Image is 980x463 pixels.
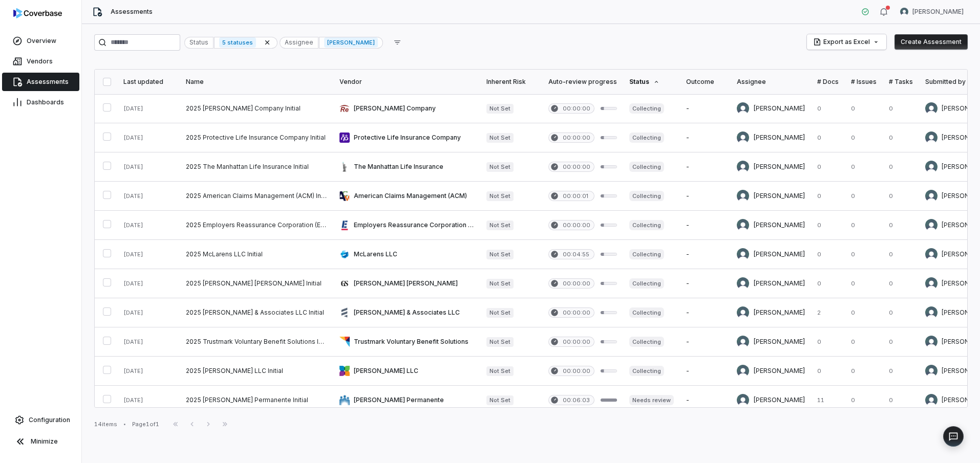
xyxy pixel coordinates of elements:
td: - [680,211,731,240]
td: - [680,269,731,298]
img: Brittany Durbin avatar [737,248,749,260]
button: Create Assessment [894,34,968,50]
div: [PERSON_NAME] [319,37,382,49]
img: Brittany Durbin avatar [737,102,749,115]
td: - [680,357,731,386]
span: [PERSON_NAME] [912,8,964,16]
a: Configuration [4,411,77,429]
img: Brittany Durbin avatar [737,161,749,173]
a: Vendors [2,52,79,71]
div: Status [629,78,674,86]
td: - [680,94,731,123]
td: - [680,240,731,269]
div: Last updated [123,78,174,86]
img: Brittany Durbin avatar [925,306,938,319]
span: Vendors [27,57,53,65]
img: Brittany Durbin avatar [925,336,938,348]
span: [PERSON_NAME] [324,37,377,48]
td: - [680,152,731,182]
img: Brittany Durbin avatar [737,306,749,319]
div: Assignee [737,78,805,86]
img: Brittany Durbin avatar [900,8,908,16]
a: Assessments [2,73,79,91]
span: Overview [27,37,56,45]
img: Brittany Durbin avatar [925,277,938,290]
img: Brittany Durbin avatar [925,248,938,260]
img: Brittany Durbin avatar [737,394,749,406]
img: Brittany Durbin avatar [737,190,749,202]
img: Brittany Durbin avatar [925,394,938,406]
div: Name [186,78,327,86]
button: Export as Excel [807,34,886,50]
td: - [680,298,731,327]
div: # Docs [817,78,839,86]
img: Brittany Durbin avatar [737,365,749,377]
div: Outcome [686,78,725,86]
div: Auto-review progress [548,78,617,86]
img: Brittany Durbin avatar [737,131,749,144]
td: - [680,182,731,211]
img: Brittany Durbin avatar [925,161,938,173]
td: - [680,386,731,415]
span: 5 statuses [219,37,256,48]
img: Brittany Durbin avatar [925,102,938,115]
span: Assessments [27,78,69,86]
a: Dashboards [2,93,79,112]
span: Minimize [31,437,58,446]
img: Brittany Durbin avatar [925,365,938,377]
div: Assignee [280,37,318,49]
img: logo-D7KZi-bG.svg [13,8,62,18]
div: # Tasks [889,78,913,86]
div: # Issues [851,78,877,86]
button: Brittany Durbin avatar[PERSON_NAME] [894,4,970,19]
span: Configuration [29,416,70,424]
a: Overview [2,32,79,50]
td: - [680,123,731,152]
div: 5 statuses [214,37,278,49]
img: Brittany Durbin avatar [737,277,749,290]
img: Brittany Durbin avatar [925,219,938,231]
div: Vendor [339,78,474,86]
div: Page 1 of 1 [132,421,159,428]
div: • [123,421,126,428]
img: Brittany Durbin avatar [925,131,938,144]
img: Brittany Durbin avatar [737,219,749,231]
td: - [680,327,731,357]
button: Minimize [4,431,77,452]
div: Inherent Risk [486,78,536,86]
div: Status [184,37,214,49]
div: 14 items [94,421,117,428]
img: Brittany Durbin avatar [737,336,749,348]
img: Brittany Durbin avatar [925,190,938,202]
span: Dashboards [27,98,64,106]
span: Assessments [111,8,153,16]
